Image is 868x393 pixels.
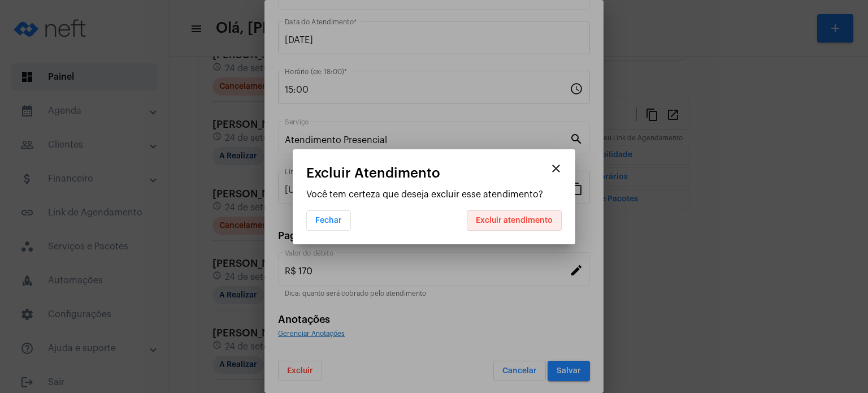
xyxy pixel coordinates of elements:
[315,217,342,224] span: Fechar
[306,210,351,231] button: Fechar
[467,210,562,231] button: Excluir atendimento
[549,162,563,175] mat-icon: close
[476,217,553,224] span: Excluir atendimento
[306,166,440,180] span: Excluir Atendimento
[306,189,562,200] p: Você tem certeza que deseja excluir esse atendimento?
